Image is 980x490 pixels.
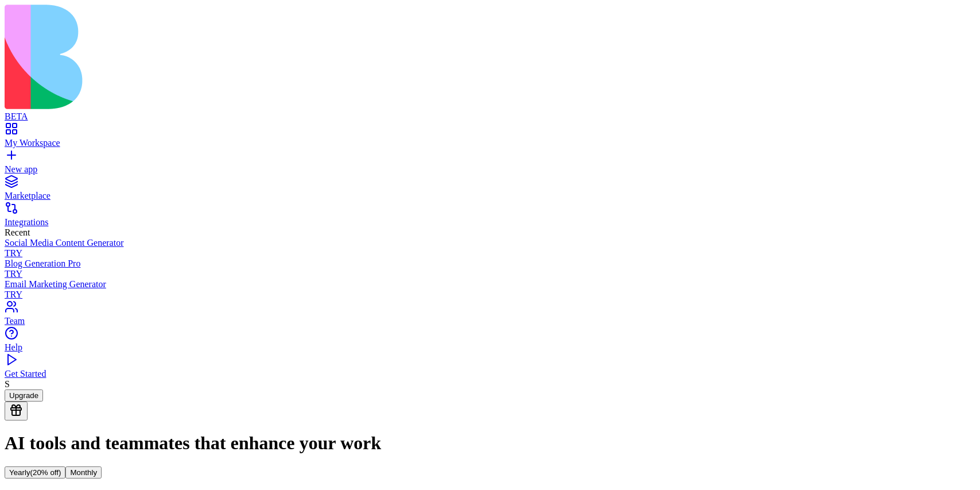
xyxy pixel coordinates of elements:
a: Integrations [5,207,975,227]
span: Recent [5,227,30,237]
a: Team [5,306,975,326]
div: TRY [5,248,975,258]
a: New app [5,154,975,175]
div: BETA [5,111,975,122]
div: Integrations [5,217,975,227]
a: My Workspace [5,128,975,148]
span: (20% off) [30,468,61,477]
div: My Workspace [5,138,975,148]
button: Monthly [65,466,102,479]
div: Team [5,316,975,326]
a: Help [5,332,975,353]
a: Upgrade [5,390,43,400]
div: Marketplace [5,191,975,201]
img: logo [5,5,466,109]
a: Get Started [5,358,975,379]
div: TRY [5,269,975,279]
h1: AI tools and teammates that enhance your work [5,433,975,454]
div: Social Media Content Generator [5,238,975,248]
a: Email Marketing GeneratorTRY [5,279,975,300]
div: TRY [5,290,975,300]
a: Social Media Content GeneratorTRY [5,238,975,258]
button: Upgrade [5,389,43,402]
div: Email Marketing Generator [5,279,975,290]
a: Blog Generation ProTRY [5,258,975,279]
div: Help [5,342,975,353]
button: Yearly [5,466,65,479]
div: Blog Generation Pro [5,258,975,269]
span: S [5,379,10,389]
a: Marketplace [5,180,975,201]
div: New app [5,164,975,175]
div: Get Started [5,369,975,379]
a: BETA [5,101,975,122]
